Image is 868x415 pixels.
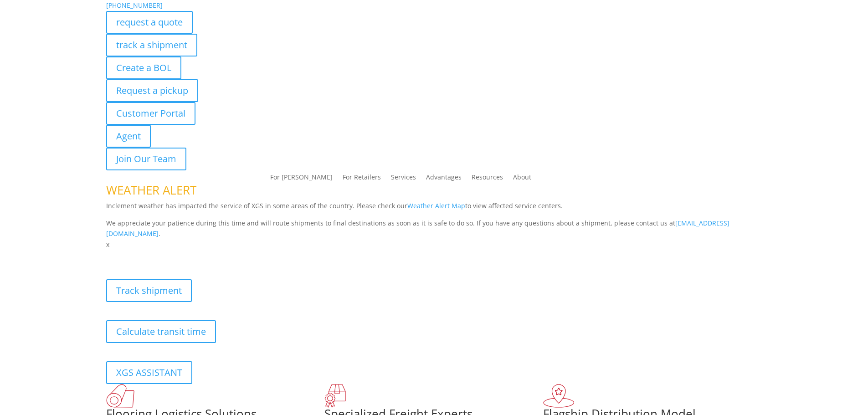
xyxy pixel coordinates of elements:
a: Customer Portal [106,102,195,125]
img: xgs-icon-focused-on-flooring-red [324,384,346,408]
span: WEATHER ALERT [106,182,196,198]
p: x [106,239,762,250]
a: About [513,174,531,184]
img: xgs-icon-total-supply-chain-intelligence-red [106,384,134,408]
a: Services [391,174,416,184]
a: Create a BOL [106,56,181,79]
p: Inclement weather has impacted the service of XGS in some areas of the country. Please check our ... [106,200,762,218]
img: xgs-icon-flagship-distribution-model-red [543,384,575,408]
a: Request a pickup [106,79,198,102]
a: [PHONE_NUMBER] [106,1,163,10]
a: XGS ASSISTANT [106,361,192,384]
a: Join Our Team [106,148,186,170]
a: Track shipment [106,279,192,302]
p: We appreciate your patience during this time and will route shipments to final destinations as so... [106,218,762,240]
a: Agent [106,125,151,148]
a: Resources [472,174,503,184]
b: Visibility, transparency, and control for your entire supply chain. [106,251,309,260]
a: request a quote [106,11,193,34]
a: track a shipment [106,34,197,56]
a: For Retailers [343,174,381,184]
a: For [PERSON_NAME] [270,174,333,184]
a: Calculate transit time [106,320,216,343]
a: Advantages [426,174,462,184]
a: Weather Alert Map [407,201,465,210]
